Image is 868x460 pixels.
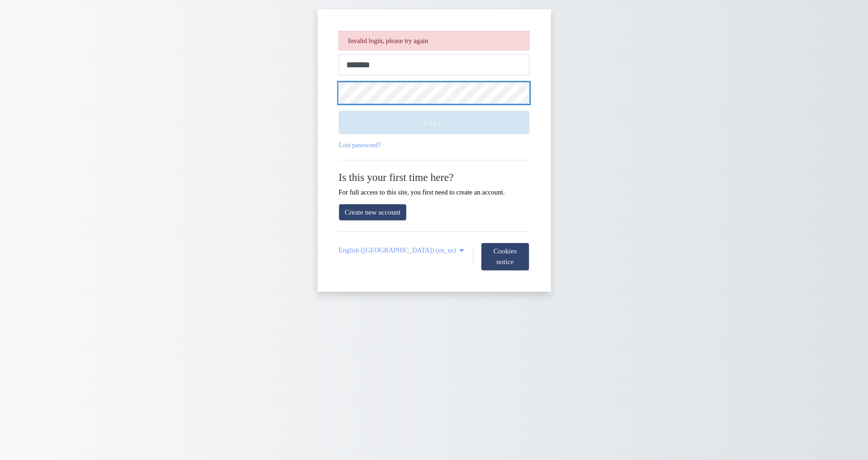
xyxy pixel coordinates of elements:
[481,243,529,271] button: Cookies notice
[339,246,466,254] a: English (United States) ‎(en_us)‎
[339,111,530,134] button: Log in
[339,171,530,196] div: For full access to this site, you first need to create an account.
[339,31,530,50] div: Invalid login, please try again
[339,204,407,221] a: Create new account
[339,171,530,184] h2: Is this your first time here?
[339,141,381,149] a: Lost password?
